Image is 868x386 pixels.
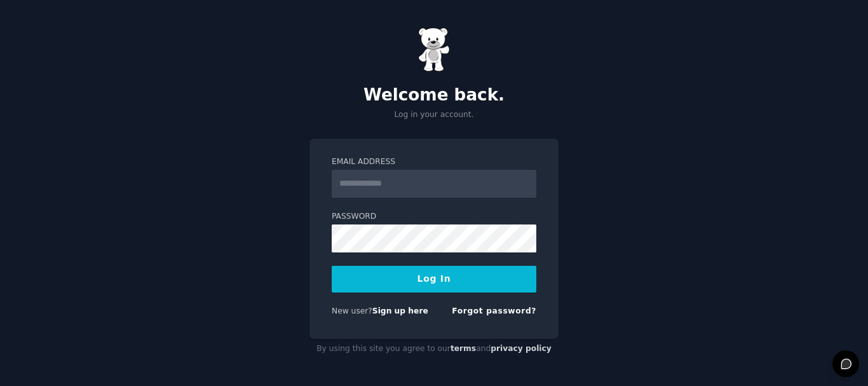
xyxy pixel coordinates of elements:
[309,339,559,359] div: By using this site you agree to our and
[332,307,372,315] span: New user?
[332,266,536,293] button: Log In
[332,156,536,168] label: Email Address
[309,85,559,106] h2: Welcome back.
[491,344,552,353] a: privacy policy
[332,211,536,223] label: Password
[372,307,428,315] a: Sign up here
[309,109,559,121] p: Log in your account.
[418,27,450,72] img: Gummy Bear
[451,344,476,353] a: terms
[452,307,536,315] a: Forgot password?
